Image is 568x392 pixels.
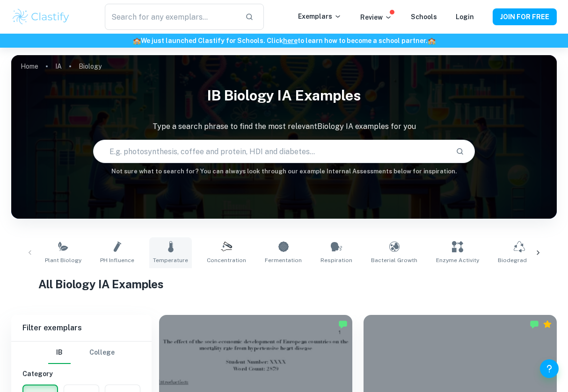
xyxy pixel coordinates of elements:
[89,342,115,364] button: College
[283,37,298,44] a: here
[11,167,557,176] h6: Not sure what to search for? You can always look through our example Internal Assessments below f...
[22,369,140,379] h6: Category
[493,8,557,25] button: JOIN FOR FREE
[55,60,62,73] a: IA
[153,256,188,264] span: Temperature
[371,256,417,264] span: Bacterial Growth
[105,4,238,30] input: Search for any exemplars...
[94,138,448,164] input: E.g. photosynthesis, coffee and protein, HDI and diabetes...
[298,11,342,21] p: Exemplars
[498,256,541,264] span: Biodegradation
[338,320,348,329] img: Marked
[11,315,152,341] h6: Filter exemplars
[540,359,559,378] button: Help and Feedback
[543,320,552,329] div: Premium
[11,7,71,26] img: Clastify logo
[48,342,71,364] button: IB
[133,37,141,44] span: 🏫
[11,121,557,132] p: Type a search phrase to find the most relevant Biology IA examples for you
[79,61,102,71] p: Biology
[411,13,437,21] a: Schools
[452,143,468,159] button: Search
[11,81,557,110] h1: IB Biology IA examples
[265,256,302,264] span: Fermentation
[38,276,529,292] h1: All Biology IA Examples
[21,60,38,73] a: Home
[48,342,115,364] div: Filter type choice
[207,256,246,264] span: Concentration
[45,256,81,264] span: Plant Biology
[436,256,479,264] span: Enzyme Activity
[360,12,392,22] p: Review
[100,256,134,264] span: pH Influence
[456,13,474,21] a: Login
[428,37,436,44] span: 🏫
[530,320,539,329] img: Marked
[2,36,566,46] h6: We just launched Clastify for Schools. Click to learn how to become a school partner.
[320,256,352,264] span: Respiration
